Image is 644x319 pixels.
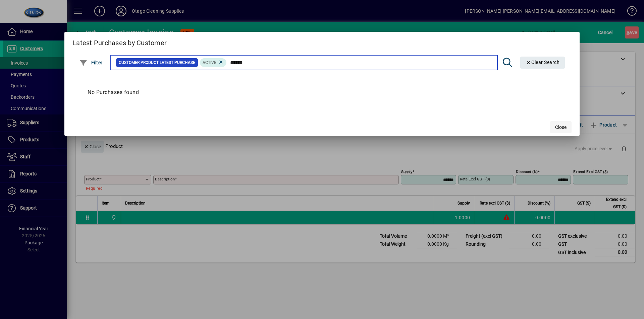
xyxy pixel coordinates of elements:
mat-chip: Product Activation Status: Active [200,58,227,67]
div: No Purchases found [81,82,563,103]
span: Active [203,60,216,65]
button: Filter [78,57,104,69]
button: Close [550,121,572,133]
span: Filter [79,60,103,65]
h2: Latest Purchases by Customer [64,32,580,51]
span: Clear Search [526,60,560,65]
button: Clear [520,57,565,69]
span: Close [555,124,567,131]
span: Customer Product Latest Purchase [119,59,195,66]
